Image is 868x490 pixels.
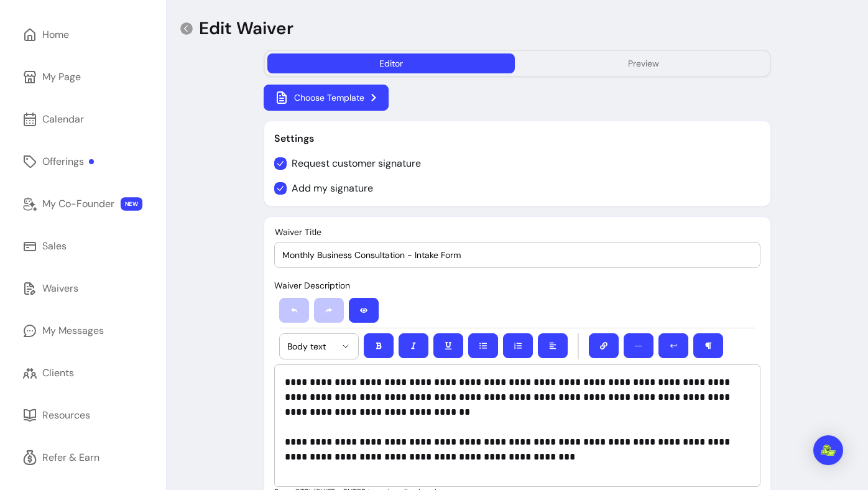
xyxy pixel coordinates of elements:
div: Home [42,27,69,42]
a: Offerings [15,147,151,177]
div: Waivers [42,281,78,296]
a: Waivers [15,274,151,303]
a: Resources [15,400,151,430]
a: Refer & Earn [15,443,151,473]
a: My Messages [15,316,151,346]
a: My Page [15,62,151,92]
div: Editor [379,57,403,70]
input: Waiver Title [282,249,752,261]
a: Sales [15,231,151,261]
input: Request customer signature [274,151,431,176]
input: Add my signature [274,176,382,201]
button: Body text [280,334,358,359]
div: My Page [42,70,81,85]
a: Calendar [15,104,151,134]
div: Calendar [42,112,84,127]
div: Offerings [42,154,94,169]
a: Home [15,20,151,50]
span: Waiver Title [275,226,321,238]
div: Refer & Earn [42,450,99,465]
div: My Co-Founder [42,196,114,211]
button: ― [624,333,653,358]
div: My Messages [42,323,104,338]
div: Resources [42,408,90,423]
p: Settings [274,131,760,146]
div: Sales [42,239,67,254]
button: Choose Template [264,85,389,111]
span: Waiver Description [274,280,350,291]
div: Open Intercom Messenger [813,435,843,465]
a: Clients [15,358,151,388]
div: Clients [42,366,74,381]
span: NEW [121,197,142,211]
span: Body text [287,340,336,353]
div: Preview [628,57,659,70]
a: My Co-Founder NEW [15,189,151,219]
p: Edit Waiver [199,17,293,40]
